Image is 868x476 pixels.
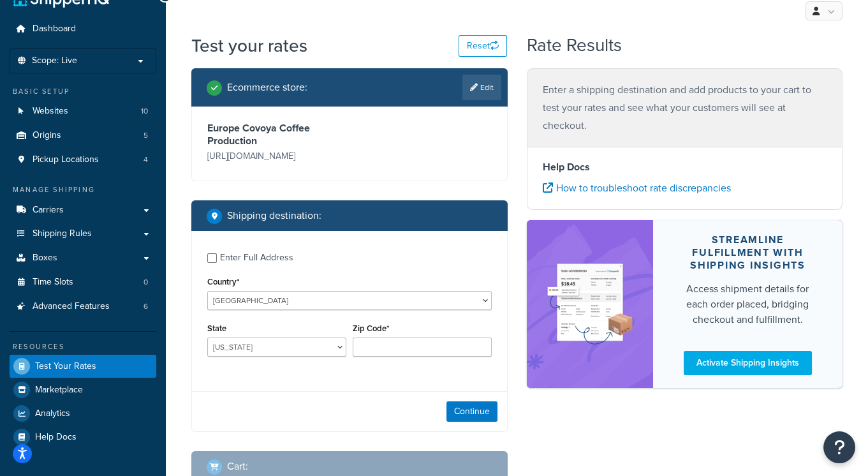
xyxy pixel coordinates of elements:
[35,385,83,396] span: Marketplace
[10,86,156,97] div: Basic Setup
[10,222,156,246] a: Shipping Rules
[141,106,148,117] span: 10
[446,401,497,422] button: Continue
[10,148,156,172] li: Pickup Locations
[33,228,92,239] span: Shipping Rules
[33,205,64,216] span: Carriers
[10,341,156,352] div: Resources
[33,253,57,264] span: Boxes
[10,355,156,378] a: Test Your Rates
[33,130,61,141] span: Origins
[35,432,77,443] span: Help Docs
[32,56,77,66] span: Scope: Live
[10,100,156,123] a: Websites10
[684,281,812,327] div: Access shipment details for each order placed, bridging checkout and fulfillment.
[543,81,827,135] p: Enter a shipping destination and add products to your cart to test your rates and see what your c...
[33,154,99,165] span: Pickup Locations
[10,402,156,425] a: Analytics
[462,75,501,100] a: Edit
[227,82,307,93] h2: Ecommerce store :
[207,122,346,147] h3: Europe Covoya Coffee Production
[227,210,321,221] h2: Shipping destination :
[10,246,156,270] a: Boxes
[546,239,634,369] img: feature-image-si-e24932ea9b9fcd0ff835db86be1ff8d589347e8876e1638d903ea230a36726be.png
[353,324,389,333] label: Zip Code*
[543,181,731,195] a: How to troubleshoot rate discrepancies
[10,100,156,123] li: Websites
[10,271,156,294] li: Time Slots
[10,198,156,222] a: Carriers
[33,277,73,288] span: Time Slots
[10,148,156,172] a: Pickup Locations4
[143,130,148,141] span: 5
[191,33,307,58] h1: Test your rates
[10,124,156,147] a: Origins5
[10,124,156,147] li: Origins
[10,426,156,449] a: Help Docs
[684,351,812,375] a: Activate Shipping Insights
[35,361,96,372] span: Test Your Rates
[10,17,156,41] a: Dashboard
[459,35,507,57] button: Reset
[10,184,156,195] div: Manage Shipping
[823,431,855,463] button: Open Resource Center
[527,36,622,56] h2: Rate Results
[207,253,217,263] input: Enter Full Address
[35,408,70,419] span: Analytics
[684,234,812,272] div: Streamline Fulfillment with Shipping Insights
[143,301,148,312] span: 6
[33,301,110,312] span: Advanced Features
[227,461,248,472] h2: Cart :
[10,271,156,294] a: Time Slots0
[143,277,148,288] span: 0
[33,106,68,117] span: Websites
[10,295,156,318] li: Advanced Features
[220,249,293,267] div: Enter Full Address
[543,160,827,175] h4: Help Docs
[33,24,76,34] span: Dashboard
[207,147,346,165] p: [URL][DOMAIN_NAME]
[143,154,148,165] span: 4
[10,295,156,318] a: Advanced Features6
[10,378,156,401] a: Marketplace
[207,324,226,333] label: State
[207,277,239,286] label: Country*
